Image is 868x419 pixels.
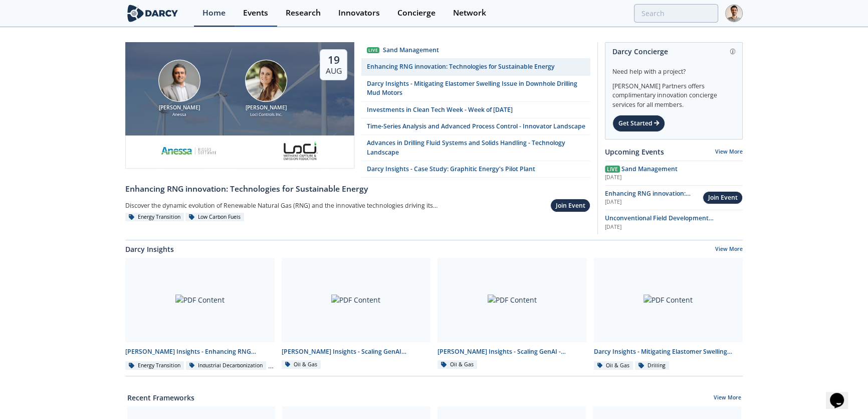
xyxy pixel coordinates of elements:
[725,5,743,22] img: Profile
[730,49,736,54] img: information.svg
[122,258,278,371] a: PDF Content [PERSON_NAME] Insights - Enhancing RNG innovation Energy Transition Industrial Decarb...
[361,135,590,161] a: Advances in Drilling Fluid Systems and Solids Handling - Technology Landscape
[361,59,590,75] a: Enhancing RNG innovation: Technologies for Sustainable Energy
[243,9,268,17] div: Events
[621,165,678,173] span: Sand Management
[605,174,743,182] div: [DATE]
[338,9,380,17] div: Innovators
[590,258,747,371] a: PDF Content Darcy Insights - Mitigating Elastomer Swelling Issue in Downhole Drilling Mud Motors ...
[361,161,590,178] a: Darcy Insights - Case Study: Graphitic Energy's Pilot Plant
[125,42,354,178] a: Amir Akbari [PERSON_NAME] Anessa Nicole Neff [PERSON_NAME] Loci Controls Inc. 19 Aug
[245,60,287,102] img: Nicole Neff
[715,148,743,155] a: View More
[703,191,743,205] button: Join Event
[326,53,342,66] div: 19
[715,245,743,254] a: View More
[367,47,380,54] div: Live
[605,165,743,182] a: Live Sand Management [DATE]
[361,42,590,59] a: Live Sand Management
[605,166,620,173] span: Live
[438,347,587,356] div: [PERSON_NAME] Insights - Scaling GenAI - Innovator Spotlights
[125,213,184,222] div: Energy Transition
[282,360,321,369] div: Oil & Gas
[139,104,219,112] div: [PERSON_NAME]
[125,183,590,195] div: Enhancing RNG innovation: Technologies for Sustainable Energy
[438,360,477,369] div: Oil & Gas
[635,361,669,370] div: Drilling
[286,9,321,17] div: Research
[605,198,703,206] div: [DATE]
[125,199,462,213] div: Discover the dynamic evolution of Renewable Natural Gas (RNG) and the innovative technologies dri...
[594,361,633,370] div: Oil & Gas
[605,189,691,216] span: Enhancing RNG innovation: Technologies for Sustainable Energy
[185,213,244,222] div: Low Carbon Fuels
[556,201,585,210] div: Join Event
[127,392,194,403] a: Recent Frameworks
[605,189,703,206] a: Enhancing RNG innovation: Technologies for Sustainable Energy [DATE]
[125,178,590,195] a: Enhancing RNG innovation: Technologies for Sustainable Energy
[186,361,267,370] div: Industrial Decarbonization
[361,102,590,118] a: Investments in Clean Tech Week - Week of [DATE]
[714,394,741,403] a: View More
[282,347,431,356] div: [PERSON_NAME] Insights - Scaling GenAI Roundtable
[605,214,743,231] a: Unconventional Field Development Optimization through Geochemical Fingerprinting Technology [DATE]
[125,5,180,22] img: logo-wide.svg
[281,141,319,162] img: 2b793097-40cf-4f6d-9bc3-4321a642668f
[434,258,590,371] a: PDF Content [PERSON_NAME] Insights - Scaling GenAI - Innovator Spotlights Oil & Gas
[383,46,439,55] div: Sand Management
[160,141,216,162] img: 551440aa-d0f4-4a32-b6e2-e91f2a0781fe
[826,379,858,409] iframe: chat widget
[158,60,200,102] img: Amir Akbari
[326,66,342,76] div: Aug
[550,199,590,212] button: Join Event
[612,76,735,109] div: [PERSON_NAME] Partners offers complimentary innovation concierge services for all members.
[367,62,555,71] div: Enhancing RNG innovation: Technologies for Sustainable Energy
[361,118,590,135] a: Time-Series Analysis and Advanced Process Control - Innovator Landscape
[361,76,590,102] a: Darcy Insights - Mitigating Elastomer Swelling Issue in Downhole Drilling Mud Motors
[125,361,184,370] div: Energy Transition
[226,104,306,112] div: [PERSON_NAME]
[594,347,743,356] div: Darcy Insights - Mitigating Elastomer Swelling Issue in Downhole Drilling Mud Motors
[612,60,735,76] div: Need help with a project?
[453,9,486,17] div: Network
[202,9,226,17] div: Home
[125,244,174,254] a: Darcy Insights
[708,193,738,202] div: Join Event
[634,4,718,23] input: Advanced Search
[605,214,714,241] span: Unconventional Field Development Optimization through Geochemical Fingerprinting Technology
[278,258,435,371] a: PDF Content [PERSON_NAME] Insights - Scaling GenAI Roundtable Oil & Gas
[605,223,743,231] div: [DATE]
[226,111,306,118] div: Loci Controls Inc.
[605,147,664,157] a: Upcoming Events
[139,111,219,118] div: Anessa
[612,43,735,60] div: Darcy Concierge
[612,115,665,132] div: Get Started
[125,347,275,356] div: [PERSON_NAME] Insights - Enhancing RNG innovation
[397,9,436,17] div: Concierge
